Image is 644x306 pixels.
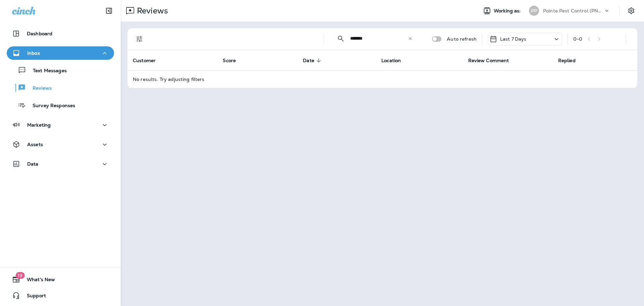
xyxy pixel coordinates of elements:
p: Last 7 Days [500,36,527,42]
span: Customer [133,57,164,63]
span: Date [303,57,323,63]
span: Score [223,57,245,63]
button: Marketing [7,118,114,132]
span: Working as: [494,8,522,14]
p: Data [27,161,39,167]
span: Date [303,58,314,63]
p: Marketing [27,122,51,128]
button: Support [7,289,114,302]
p: Inbox [27,50,40,56]
p: Pointe Pest Control (PNW) [543,8,603,13]
span: What's New [20,277,55,285]
span: Support [20,293,46,301]
button: Data [7,157,114,171]
button: 19What's New [7,273,114,286]
span: Score [223,58,236,63]
td: No results. Try adjusting filters [127,70,637,88]
p: Auto refresh [447,36,477,42]
button: Survey Responses [7,98,114,112]
div: 0 - 0 [573,36,582,42]
span: Review Comment [468,58,509,63]
p: Reviews [134,6,168,16]
span: 19 [15,272,24,279]
button: Settings [625,5,637,17]
p: Assets [27,142,43,147]
button: Inbox [7,46,114,60]
button: Text Messages [7,63,114,77]
span: Location [381,57,410,63]
span: Replied [558,57,584,63]
p: Reviews [26,85,52,92]
span: Replied [558,58,576,63]
span: Location [381,58,401,63]
button: Reviews [7,81,114,95]
button: Assets [7,138,114,151]
button: Collapse Search [334,32,347,45]
span: Customer [133,58,156,63]
button: Dashboard [7,27,114,40]
div: PP [529,6,539,16]
p: Text Messages [26,68,67,74]
p: Survey Responses [26,103,75,109]
button: Collapse Sidebar [100,4,118,17]
span: Review Comment [468,57,518,63]
p: Dashboard [27,31,52,36]
button: Filters [133,32,146,46]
